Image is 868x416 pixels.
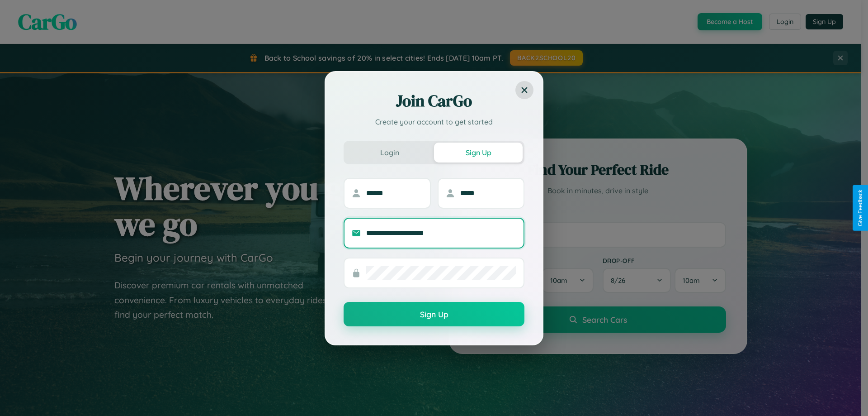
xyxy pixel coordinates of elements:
p: Create your account to get started [344,116,524,127]
button: Login [345,143,434,163]
button: Sign Up [434,143,523,163]
div: Give Feedback [857,190,863,226]
h2: Join CarGo [344,90,524,112]
button: Sign Up [344,302,524,326]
